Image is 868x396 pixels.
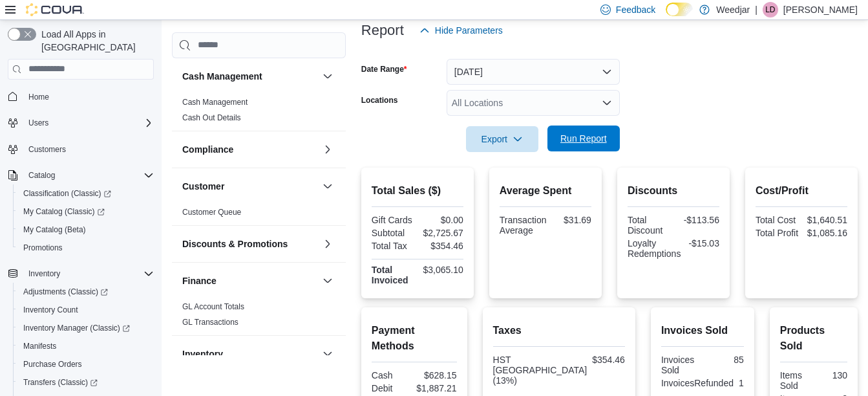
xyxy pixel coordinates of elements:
span: Hide Parameters [435,24,503,37]
h2: Products Sold [780,323,847,354]
span: Home [23,89,154,105]
span: Cash Out Details [182,113,241,123]
div: $1,085.16 [804,228,847,238]
button: Inventory [3,265,159,283]
button: Open list of options [602,98,612,108]
button: Inventory [23,266,65,281]
div: Invoices Sold [661,355,700,375]
div: Total Cost [756,215,799,225]
span: Customers [23,141,154,157]
button: Users [23,115,54,131]
span: Inventory Manager (Classic) [18,320,154,336]
button: Home [3,87,159,106]
button: Cash Management [182,70,317,83]
p: Weedjar [716,2,750,17]
span: Home [28,92,49,102]
span: Inventory Count [18,302,154,318]
strong: Total Invoiced [372,265,408,285]
span: Cash Management [182,97,248,107]
button: Finance [320,273,335,289]
span: Classification (Classic) [23,188,111,199]
button: Compliance [182,143,317,156]
span: Promotions [23,243,63,253]
span: Export [474,126,531,152]
div: -$15.03 [686,238,719,248]
button: Discounts & Promotions [320,236,335,252]
button: Catalog [23,168,60,183]
span: Classification (Classic) [18,186,154,201]
a: Inventory Count [18,302,83,318]
h3: Report [361,23,404,38]
input: Dark Mode [666,3,693,16]
span: Inventory Count [23,305,78,315]
img: Cova [26,3,84,16]
a: Classification (Classic) [18,186,116,201]
span: Catalog [28,170,55,181]
span: Catalog [23,168,154,183]
p: | [755,2,757,17]
h3: Cash Management [182,70,262,83]
p: [PERSON_NAME] [783,2,858,17]
button: Cash Management [320,69,335,84]
span: Purchase Orders [18,357,154,372]
span: Users [28,118,48,128]
button: Users [3,114,159,132]
div: $354.46 [420,241,463,251]
span: Adjustments (Classic) [18,284,154,300]
span: GL Transactions [182,317,238,327]
div: $31.69 [551,215,591,225]
div: Total Tax [372,241,415,251]
a: My Catalog (Classic) [13,203,159,221]
span: My Catalog (Beta) [23,225,86,235]
span: LD [765,2,775,17]
a: Inventory Manager (Classic) [13,319,159,337]
span: Inventory [23,266,154,281]
h3: Finance [182,274,217,287]
span: Manifests [23,341,56,351]
a: Adjustments (Classic) [18,284,113,300]
h3: Compliance [182,143,233,156]
span: My Catalog (Beta) [18,222,154,237]
a: GL Account Totals [182,302,244,311]
h2: Total Sales ($) [372,183,463,199]
span: Transfers (Classic) [18,375,154,390]
div: Cash [372,370,412,380]
div: InvoicesRefunded [661,378,734,388]
div: Customer [172,204,346,225]
button: Inventory [320,346,335,362]
a: GL Transactions [182,318,238,327]
h2: Average Spent [500,183,591,199]
div: $1,640.51 [804,215,847,225]
a: Inventory Manager (Classic) [18,320,135,336]
button: Export [466,126,538,152]
button: Customer [182,180,317,193]
a: Transfers (Classic) [18,375,103,390]
div: -$113.56 [676,215,719,225]
span: Transfers (Classic) [23,377,98,388]
button: Promotions [13,239,159,257]
a: Promotions [18,240,68,256]
h2: Cost/Profit [756,183,847,199]
span: My Catalog (Classic) [23,206,105,217]
h3: Customer [182,180,224,193]
div: Loyalty Redemptions [628,238,681,259]
a: Cash Management [182,98,248,107]
a: Cash Out Details [182,113,241,122]
button: My Catalog (Beta) [13,221,159,239]
button: Purchase Orders [13,355,159,373]
a: Transfers (Classic) [13,373,159,391]
h3: Inventory [182,347,223,360]
div: Transaction Average [500,215,547,236]
button: [DATE] [447,59,620,85]
div: Cash Management [172,94,346,131]
div: Gift Cards [372,215,415,225]
a: Purchase Orders [18,357,87,372]
button: Hide Parameters [414,17,508,43]
div: $628.15 [417,370,457,380]
div: $0.00 [420,215,463,225]
div: Finance [172,299,346,335]
div: 85 [705,355,744,365]
h3: Discounts & Promotions [182,237,288,250]
div: Total Profit [756,228,799,238]
a: Manifests [18,338,61,354]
